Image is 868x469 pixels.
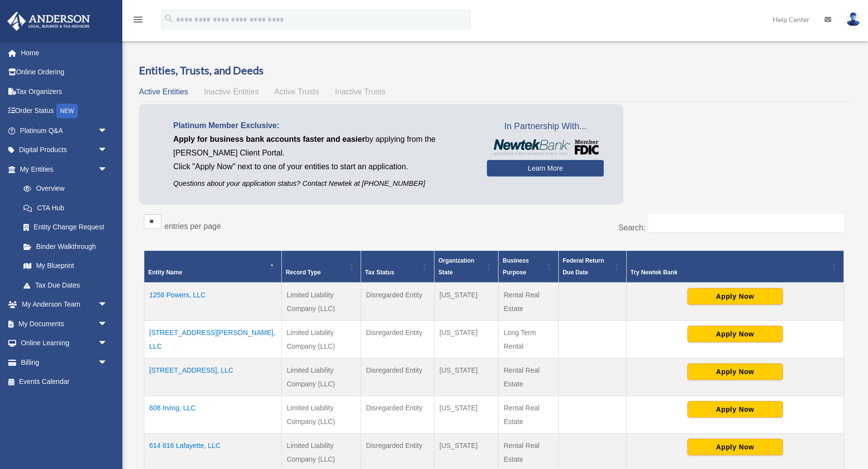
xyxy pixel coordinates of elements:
a: Online Ordering [7,63,122,82]
h3: Entities, Trusts, and Deeds [139,63,849,78]
span: arrow_drop_down [98,314,117,334]
a: menu [132,17,144,25]
th: Business Purpose: Activate to sort [499,250,558,283]
img: Anderson Advisors Platinum Portal [4,12,93,31]
img: NewtekBankLogoSM.png [492,139,599,155]
th: Entity Name: Activate to invert sorting [144,250,282,283]
span: Inactive Entities [204,88,259,96]
th: Record Type: Activate to sort [281,250,361,283]
th: Try Newtek Bank : Activate to sort [626,250,844,283]
span: arrow_drop_down [98,353,117,373]
a: Binder Walkthrough [14,237,117,256]
td: [STREET_ADDRESS][PERSON_NAME], LLC [144,320,282,358]
td: Limited Liability Company (LLC) [281,396,361,433]
span: Inactive Trusts [335,88,386,96]
a: Online Learningarrow_drop_down [7,334,122,353]
td: 608 Irving, LLC [144,396,282,433]
a: Entity Change Request [14,218,117,237]
a: Home [7,43,122,63]
div: NEW [56,104,78,118]
a: Learn More [487,160,604,177]
span: arrow_drop_down [98,140,117,160]
td: Limited Liability Company (LLC) [281,358,361,396]
span: Apply for business bank accounts faster and easier [173,135,365,143]
img: User Pic [846,12,861,26]
a: My Blueprint [14,256,117,276]
span: arrow_drop_down [98,295,117,315]
span: arrow_drop_down [98,334,117,354]
button: Apply Now [687,288,783,305]
span: arrow_drop_down [98,159,117,179]
span: Federal Return Due Date [563,257,604,276]
td: Long Term Rental [499,320,558,358]
a: Order StatusNEW [7,101,122,121]
span: Organization State [438,257,474,276]
span: arrow_drop_down [98,121,117,141]
p: Click "Apply Now" next to one of your entities to start an application. [173,160,472,174]
a: My Anderson Teamarrow_drop_down [7,295,122,314]
span: Business Purpose [503,257,528,276]
button: Apply Now [687,363,783,380]
span: Active Entities [139,88,188,96]
td: [STREET_ADDRESS], LLC [144,358,282,396]
a: Platinum Q&Aarrow_drop_down [7,121,122,140]
button: Apply Now [687,439,783,455]
label: entries per page [164,222,221,230]
th: Federal Return Due Date: Activate to sort [558,250,626,283]
a: Billingarrow_drop_down [7,353,122,372]
p: by applying from the [PERSON_NAME] Client Portal. [173,133,472,160]
td: Limited Liability Company (LLC) [281,283,361,321]
span: Entity Name [148,269,182,276]
i: menu [132,14,144,25]
p: Platinum Member Exclusive: [173,119,472,133]
th: Tax Status: Activate to sort [361,250,434,283]
td: Disregarded Entity [361,396,434,433]
td: [US_STATE] [434,320,499,358]
span: Tax Status [365,269,394,276]
button: Apply Now [687,326,783,342]
a: My Documentsarrow_drop_down [7,314,122,334]
div: Try Newtek Bank [631,267,829,278]
a: Digital Productsarrow_drop_down [7,140,122,160]
span: In Partnership With... [487,119,604,134]
button: Apply Now [687,401,783,418]
td: Limited Liability Company (LLC) [281,320,361,358]
span: Active Trusts [274,88,320,96]
td: [US_STATE] [434,358,499,396]
a: My Entitiesarrow_drop_down [7,159,117,179]
td: [US_STATE] [434,283,499,321]
td: [US_STATE] [434,396,499,433]
a: Tax Organizers [7,82,122,101]
a: Events Calendar [7,372,122,392]
td: Disregarded Entity [361,320,434,358]
i: search [163,13,174,24]
a: CTA Hub [14,198,117,218]
td: 1258 Powers, LLC [144,283,282,321]
a: Overview [14,179,113,199]
td: Rental Real Estate [499,283,558,321]
a: Tax Due Dates [14,275,117,295]
td: Rental Real Estate [499,396,558,433]
label: Search: [618,223,645,232]
p: Questions about your application status? Contact Newtek at [PHONE_NUMBER] [173,178,472,190]
td: Disregarded Entity [361,283,434,321]
td: Disregarded Entity [361,358,434,396]
th: Organization State: Activate to sort [434,250,499,283]
td: Rental Real Estate [499,358,558,396]
span: Record Type [286,269,321,276]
